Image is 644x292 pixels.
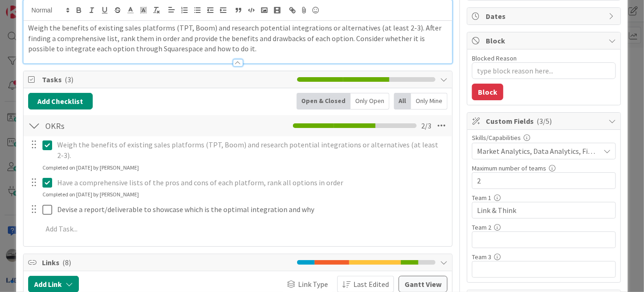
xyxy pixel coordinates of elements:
span: Block [486,35,604,46]
span: Link Type [298,279,328,290]
span: Tasks [42,74,292,85]
p: Weigh the benefits of existing sales platforms (TPT, Boom) and research potential integrations or... [28,23,447,54]
span: Dates [486,11,604,22]
div: Only Open [351,93,389,109]
span: 2 / 3 [421,120,431,131]
p: Weigh the benefits of existing sales platforms (TPT, Boom) and research potential integrations or... [57,140,446,160]
label: Team 2 [472,223,491,231]
span: ( 8 ) [62,258,71,267]
span: Last Edited [353,279,389,290]
div: Completed on [DATE] by [PERSON_NAME] [42,190,139,199]
span: Market Analytics, Data Analytics, Financial Analysis [477,146,600,157]
button: Add Checklist [28,93,93,109]
div: Only Mine [411,93,447,109]
div: All [394,93,411,109]
label: Blocked Reason [472,54,517,62]
input: Add Checklist... [42,117,221,134]
span: Links [42,257,292,268]
div: Completed on [DATE] by [PERSON_NAME] [42,164,139,172]
span: ( 3 ) [65,75,73,84]
label: Maximum number of teams [472,164,546,172]
span: Custom Fields [486,116,604,127]
p: Have a comprehensive lists of the pros and cons of each platform, rank all options in order [57,177,446,188]
label: Team 1 [472,194,491,202]
p: Devise a report/deliverable to showcase which is the optimal integration and why [57,204,446,215]
div: Skills/Capabilities [472,134,616,141]
label: Team 3 [472,253,491,261]
div: Open & Closed [297,93,351,109]
button: Block [472,84,503,100]
span: ( 3/5 ) [537,116,552,126]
